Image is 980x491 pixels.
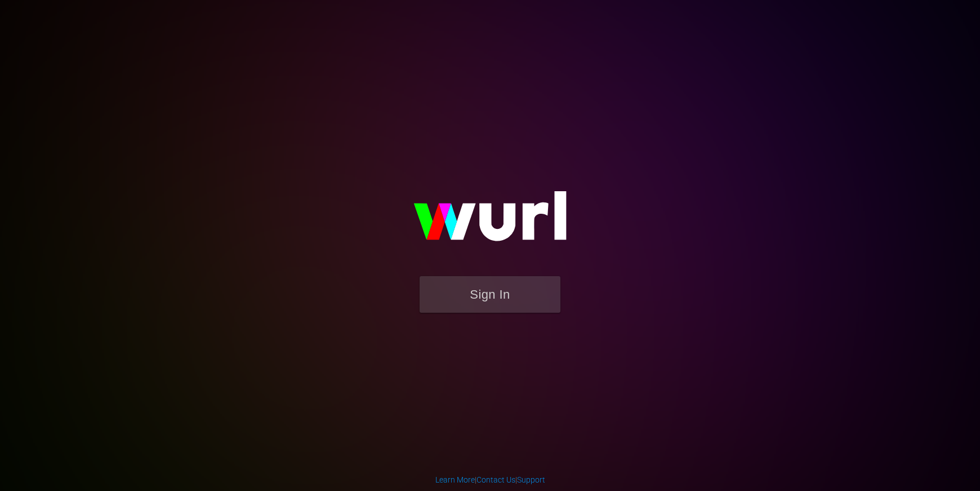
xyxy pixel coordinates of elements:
button: Sign In [420,276,560,313]
a: Learn More [435,475,475,484]
img: wurl-logo-on-black-223613ac3d8ba8fe6dc639794a292ebdb59501304c7dfd60c99c58986ef67473.svg [377,167,603,276]
a: Contact Us [476,475,515,484]
a: Support [517,475,545,484]
div: | | [435,474,545,485]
